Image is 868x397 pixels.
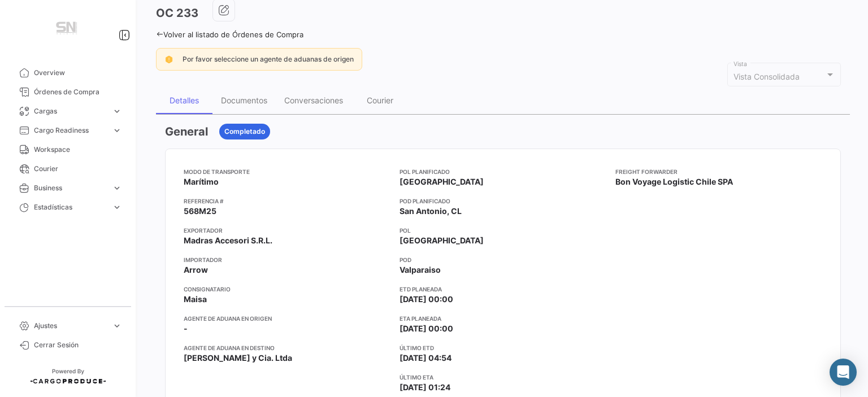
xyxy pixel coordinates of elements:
[830,359,857,386] div: Abrir Intercom Messenger
[400,235,484,246] span: [GEOGRAPHIC_DATA]
[184,352,292,364] span: [PERSON_NAME] y Cia. Ltda
[184,264,208,276] span: Arrow
[400,176,484,187] span: [GEOGRAPHIC_DATA]
[184,226,390,235] app-card-info-title: Exportador
[400,352,452,364] span: [DATE] 04:54
[34,340,122,350] span: Cerrar Sesión
[400,294,453,305] span: [DATE] 00:00
[34,183,107,193] span: Business
[184,167,390,176] app-card-info-title: Modo de Transporte
[184,255,390,264] app-card-info-title: Importador
[112,125,122,136] span: expand_more
[734,72,800,81] mat-select-trigger: Vista Consolidada
[40,14,96,45] img: Manufactura+Logo.png
[9,140,127,159] a: Workspace
[400,382,450,393] span: [DATE] 01:24
[34,145,122,155] span: Workspace
[112,106,122,116] span: expand_more
[9,63,127,82] a: Overview
[400,264,441,276] span: Valparaiso
[400,285,606,294] app-card-info-title: ETD planeada
[184,323,188,334] span: -
[284,95,343,105] div: Conversaciones
[156,30,303,39] a: Volver al listado de Órdenes de Compra
[112,321,122,331] span: expand_more
[221,95,267,105] div: Documentos
[367,95,393,105] div: Courier
[34,87,122,97] span: Órdenes de Compra
[9,159,127,178] a: Courier
[400,167,606,176] app-card-info-title: POL Planificado
[184,176,219,187] span: Marítimo
[615,176,733,187] span: Bon Voyage Logistic Chile SPA
[34,321,107,331] span: Ajustes
[184,294,207,305] span: Maisa
[184,314,390,323] app-card-info-title: Agente de Aduana en Origen
[183,55,354,63] span: Por favor seleccione un agente de aduanas de origen
[112,202,122,212] span: expand_more
[400,314,606,323] app-card-info-title: ETA planeada
[156,5,198,21] h3: OC 233
[400,373,606,382] app-card-info-title: Último ETA
[400,197,606,206] app-card-info-title: POD Planificado
[112,183,122,193] span: expand_more
[34,164,122,174] span: Courier
[165,124,208,139] h3: General
[400,206,462,217] span: San Antonio, CL
[184,235,272,246] span: Madras Accesori S.R.L.
[170,95,199,105] div: Detalles
[34,202,107,212] span: Estadísticas
[184,343,390,352] app-card-info-title: Agente de Aduana en Destino
[400,255,606,264] app-card-info-title: POD
[184,197,390,206] app-card-info-title: Referencia #
[34,68,122,78] span: Overview
[184,285,390,294] app-card-info-title: Consignatario
[34,125,107,136] span: Cargo Readiness
[9,82,127,102] a: Órdenes de Compra
[184,206,216,217] span: 568M25
[615,167,822,176] app-card-info-title: Freight Forwarder
[400,343,606,352] app-card-info-title: Último ETD
[400,323,453,334] span: [DATE] 00:00
[400,226,606,235] app-card-info-title: POL
[34,106,107,116] span: Cargas
[224,126,265,137] span: Completado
